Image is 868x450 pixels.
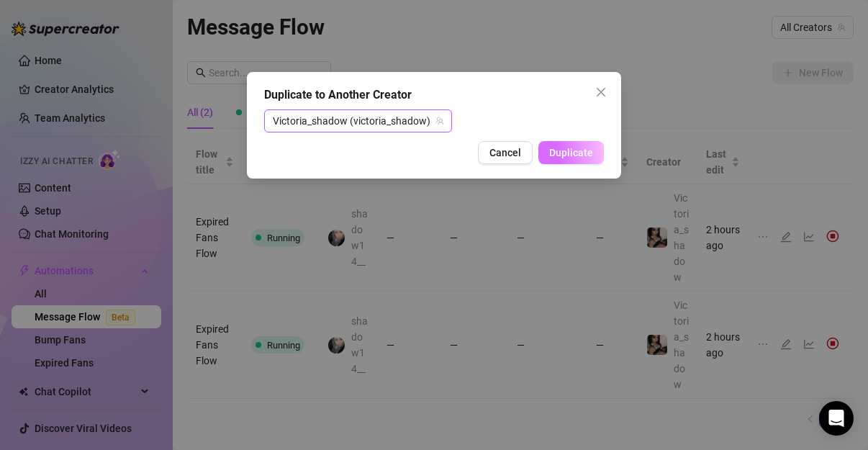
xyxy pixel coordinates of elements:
[538,141,604,164] button: Duplicate
[489,147,521,158] span: Cancel
[549,147,593,158] span: Duplicate
[435,117,444,125] span: team
[589,81,612,104] button: Close
[264,86,604,104] div: Duplicate to Another Creator
[273,110,443,132] span: Victoria_shadow (victoria_shadow)
[478,141,533,164] button: Cancel
[589,86,612,98] span: Close
[819,401,854,436] div: Open Intercom Messenger
[595,86,607,98] span: close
